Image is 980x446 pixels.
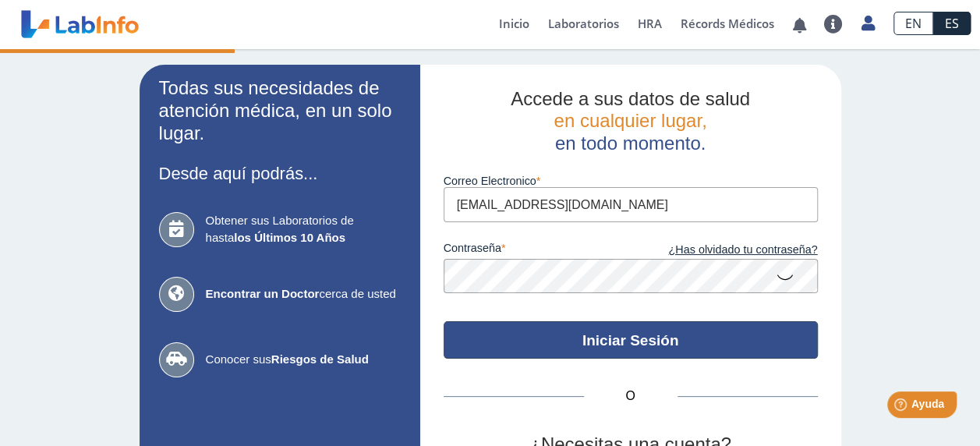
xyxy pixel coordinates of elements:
span: Conocer sus [206,351,401,369]
span: cerca de usted [206,285,401,303]
b: Riesgos de Salud [271,352,369,366]
span: Accede a sus datos de salud [511,88,750,109]
span: Obtener sus Laboratorios de hasta [206,212,401,247]
a: ¿Has olvidado tu contraseña? [631,242,818,259]
h3: Desde aquí podrás... [159,164,401,183]
iframe: Help widget launcher [841,385,963,429]
span: en todo momento. [555,133,706,154]
span: en cualquier lugar, [554,110,706,131]
b: los Últimos 10 Años [234,231,345,244]
span: O [584,387,678,405]
a: ES [933,12,971,35]
button: Iniciar Sesión [444,321,818,359]
a: EN [893,12,933,35]
label: Correo Electronico [444,175,818,187]
label: contraseña [444,242,631,259]
b: Encontrar un Doctor [206,287,320,300]
span: HRA [638,16,662,31]
h2: Todas sus necesidades de atención médica, en un solo lugar. [159,77,401,144]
